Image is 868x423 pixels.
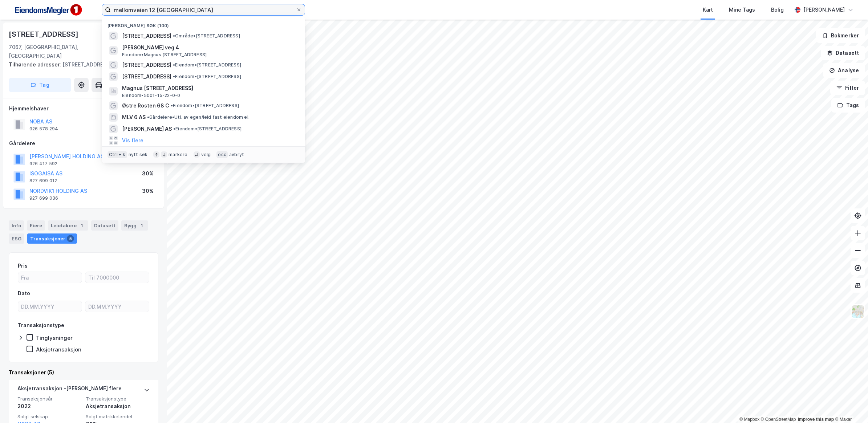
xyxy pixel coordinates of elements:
[832,388,868,423] iframe: Chat Widget
[85,301,149,312] input: DD.MM.YYYY
[739,417,759,422] a: Mapbox
[122,52,207,58] span: Eiendom • Magnus [STREET_ADDRESS]
[147,114,250,120] span: Gårdeiere • Utl. av egen/leid fast eiendom el.
[173,62,241,68] span: Eiendom • [STREET_ADDRESS]
[18,321,64,330] div: Transaksjonstype
[761,417,796,422] a: OpenStreetMap
[851,305,865,318] img: Z
[17,402,81,411] div: 2022
[18,272,82,283] input: Fra
[67,235,74,242] div: 5
[122,43,296,52] span: [PERSON_NAME] veg 4
[122,84,296,93] span: Magnus [STREET_ADDRESS]
[832,388,868,423] div: Kontrollprogram for chat
[9,233,24,244] div: ESG
[18,289,30,298] div: Dato
[9,43,102,60] div: 7067, [GEOGRAPHIC_DATA], [GEOGRAPHIC_DATA]
[821,46,865,60] button: Datasett
[85,272,149,283] input: Til 7000000
[803,5,845,14] div: [PERSON_NAME]
[173,126,242,132] span: Eiendom • [STREET_ADDRESS]
[823,63,865,78] button: Analyse
[122,136,143,145] button: Vis flere
[173,62,175,68] span: •
[17,414,81,420] span: Solgt selskap
[36,346,81,353] div: Aksjetransaksjon
[17,396,81,402] span: Transaksjonsår
[771,5,784,14] div: Bolig
[703,5,713,14] div: Kart
[86,414,150,420] span: Solgt matrikkelandel
[122,101,169,110] span: Østre Rosten 68 C
[18,301,82,312] input: DD.MM.YYYY
[122,61,171,69] span: [STREET_ADDRESS]
[29,178,57,184] div: 827 699 012
[129,152,148,158] div: nytt søk
[816,28,865,43] button: Bokmerker
[86,402,150,411] div: Aksjetransaksjon
[12,2,84,18] img: F4PB6Px+NJ5v8B7XTbfpPpyloAAAAASUVORK5CYII=
[36,334,73,341] div: Tinglysninger
[9,368,158,377] div: Transaksjoner (5)
[171,103,173,108] span: •
[91,220,118,231] div: Datasett
[122,125,172,133] span: [PERSON_NAME] AS
[78,222,85,229] div: 1
[29,161,57,167] div: 926 417 592
[798,417,834,422] a: Improve this map
[216,151,228,158] div: esc
[173,74,241,80] span: Eiendom • [STREET_ADDRESS]
[173,33,175,38] span: •
[86,396,150,402] span: Transaksjonstype
[27,233,77,244] div: Transaksjoner
[18,261,28,270] div: Pris
[229,152,244,158] div: avbryt
[201,152,211,158] div: velg
[9,60,153,69] div: [STREET_ADDRESS]
[122,72,171,81] span: [STREET_ADDRESS]
[9,220,24,231] div: Info
[171,103,239,109] span: Eiendom • [STREET_ADDRESS]
[169,152,187,158] div: markere
[17,384,122,396] div: Aksjetransaksjon - [PERSON_NAME] flere
[173,33,240,39] span: Område • [STREET_ADDRESS]
[122,113,146,122] span: MLV 6 AS
[831,98,865,113] button: Tags
[111,4,296,15] input: Søk på adresse, matrikkel, gårdeiere, leietakere eller personer
[138,222,145,229] div: 1
[108,151,127,158] div: Ctrl + k
[102,17,305,30] div: [PERSON_NAME] søk (100)
[29,195,58,201] div: 927 699 036
[9,139,158,148] div: Gårdeiere
[142,187,154,195] div: 30%
[142,169,154,178] div: 30%
[173,126,175,131] span: •
[27,220,45,231] div: Eiere
[729,5,755,14] div: Mine Tags
[122,93,180,98] span: Eiendom • 5001-15-22-0-0
[48,220,88,231] div: Leietakere
[9,104,158,113] div: Hjemmelshaver
[147,114,149,120] span: •
[9,28,80,40] div: [STREET_ADDRESS]
[121,220,148,231] div: Bygg
[122,32,171,40] span: [STREET_ADDRESS]
[9,78,71,92] button: Tag
[9,61,62,68] span: Tilhørende adresser:
[173,74,175,79] span: •
[29,126,58,132] div: 926 578 294
[830,81,865,95] button: Filter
